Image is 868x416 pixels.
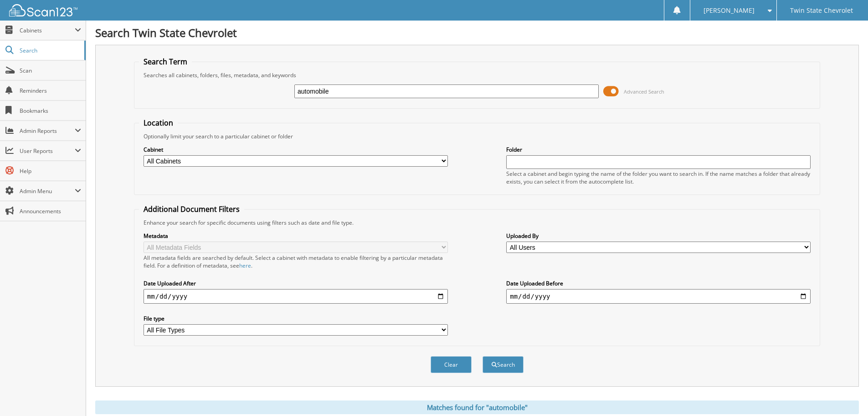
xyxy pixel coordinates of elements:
[483,356,524,373] button: Search
[139,204,244,214] legend: Additional Document Filters
[704,8,755,13] span: [PERSON_NAME]
[144,279,448,287] label: Date Uploaded After
[20,67,81,74] span: Scan
[144,232,448,240] label: Metadata
[144,146,448,153] label: Cabinet
[506,279,811,287] label: Date Uploaded Before
[506,146,811,153] label: Folder
[144,315,448,322] label: File type
[20,107,81,115] span: Bookmarks
[20,127,75,135] span: Admin Reports
[139,118,178,128] legend: Location
[139,219,815,226] div: Enhance your search for specific documents using filters such as date and file type.
[144,254,448,269] div: All metadata fields are searched by default. Select a cabinet with metadata to enable filtering b...
[95,400,859,414] div: Matches found for "automobile"
[20,167,81,175] span: Help
[95,25,859,40] h1: Search Twin State Chevrolet
[239,262,251,269] a: here
[790,8,853,13] span: Twin State Chevrolet
[431,356,472,373] button: Clear
[144,289,448,304] input: start
[506,232,811,240] label: Uploaded By
[139,57,192,67] legend: Search Term
[20,87,81,95] span: Reminders
[506,289,811,304] input: end
[139,71,815,79] div: Searches all cabinets, folders, files, metadata, and keywords
[20,26,75,34] span: Cabinets
[20,207,81,215] span: Announcements
[20,147,75,155] span: User Reports
[624,88,664,95] span: Advanced Search
[9,4,77,16] img: scan123-logo-white.svg
[20,47,80,54] span: Search
[20,187,75,195] span: Admin Menu
[506,170,811,185] div: Select a cabinet and begin typing the name of the folder you want to search in. If the name match...
[139,132,815,140] div: Optionally limit your search to a particular cabinet or folder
